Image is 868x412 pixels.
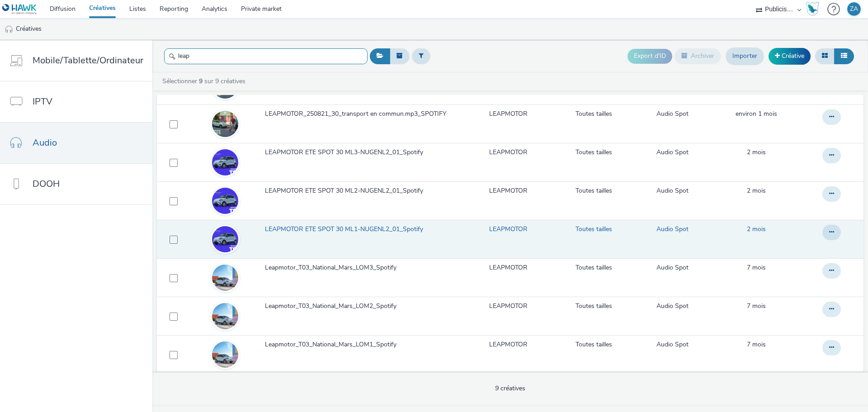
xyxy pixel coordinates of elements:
[769,48,811,64] a: Créative
[164,48,368,64] input: Rechercher...
[489,302,528,311] a: LEAPMOTOR
[489,148,528,157] a: LEAPMOTOR
[5,25,14,34] img: audio
[747,186,766,195] span: 2 mois
[747,263,766,272] a: 28 février 2025, 17:23
[265,186,463,200] a: LEAPMOTOR ETE SPOT 30 ML2-NUGENL2_01_Spotify
[212,303,238,329] img: 0af69568-374f-4024-809f-3b47ae349265.jpg
[815,48,835,64] button: Grille
[33,95,52,108] span: IPTV
[834,48,854,64] button: Liste
[747,148,766,156] span: 2 mois
[747,302,766,310] span: 7 mois
[747,148,766,157] a: 28 juillet 2025, 9:40
[747,302,766,311] a: 28 février 2025, 17:22
[265,148,463,161] a: LEAPMOTOR ETE SPOT 30 ML3-NUGENL2_01_Spotify
[656,109,689,118] a: Audio Spot
[489,263,528,272] a: LEAPMOTOR
[576,186,612,195] a: Toutes tailles
[212,265,238,291] img: e88329b9-39bc-464a-b430-06b58f54b9a2.jpg
[489,186,528,195] a: LEAPMOTOR
[212,226,238,252] img: 93f8715f-1fe1-4f5d-a1e2-e1da77e75913.jpg
[212,341,238,368] img: e8987f27-afd2-4012-ae64-61eb1d16857d.jpg
[265,340,400,349] span: Leapmotor_T03_National_Mars_LOM1_Spotify
[736,109,777,118] a: 29 août 2025, 16:58
[161,77,249,85] a: Sélectionner sur 9 créatives
[265,186,427,195] span: LEAPMOTOR ETE SPOT 30 ML2-NUGENL2_01_Spotify
[850,2,858,16] div: ZA
[265,302,400,311] span: Leapmotor_T03_National_Mars_LOM2_Spotify
[265,148,427,157] span: LEAPMOTOR ETE SPOT 30 ML3-NUGENL2_01_Spotify
[212,111,238,137] img: 118c737e-8e70-458e-8713-deaa8c644029.png
[265,302,463,315] a: Leapmotor_T03_National_Mars_LOM2_Spotify
[736,109,777,118] span: environ 1 mois
[265,225,463,238] a: LEAPMOTOR ETE SPOT 30 ML1-NUGENL2_01_Spotify
[576,225,612,234] a: Toutes tailles
[212,149,238,175] img: 9d456063-9852-4cea-9ef7-4ac757a9bd60.jpg
[656,263,689,272] a: Audio Spot
[656,148,689,157] a: Audio Spot
[33,177,60,190] span: DOOH
[265,263,463,277] a: Leapmotor_T03_National_Mars_LOM3_Spotify
[33,136,57,149] span: Audio
[265,109,463,123] a: LEAPMOTOR_250821_30_transport en commun.mp3_SPOTIFY
[265,109,450,118] span: LEAPMOTOR_250821_30_transport en commun.mp3_SPOTIFY
[806,2,823,16] a: Hawk Academy
[576,263,612,272] a: Toutes tailles
[656,302,689,311] a: Audio Spot
[489,340,528,349] a: LEAPMOTOR
[199,77,203,85] strong: 9
[265,263,400,272] span: Leapmotor_T03_National_Mars_LOM3_Spotify
[33,54,143,67] span: Mobile/Tablette/Ordinateur
[656,340,689,349] a: Audio Spot
[212,188,238,214] img: 15d2a983-1de5-40b3-920f-44334a148900.jpg
[656,186,689,195] a: Audio Spot
[489,109,528,118] a: LEAPMOTOR
[627,49,672,63] button: Export d'ID
[747,263,766,272] span: 7 mois
[489,225,528,234] a: LEAPMOTOR
[675,48,721,64] button: Archiver
[656,225,689,234] a: Audio Spot
[265,225,427,234] span: LEAPMOTOR ETE SPOT 30 ML1-NUGENL2_01_Spotify
[747,225,766,234] a: 28 juillet 2025, 9:40
[806,2,819,16] img: Hawk Academy
[576,148,612,157] a: Toutes tailles
[265,340,463,354] a: Leapmotor_T03_National_Mars_LOM1_Spotify
[576,109,612,118] a: Toutes tailles
[495,384,525,393] span: 9 créatives
[747,186,766,195] a: 28 juillet 2025, 9:40
[576,302,612,311] a: Toutes tailles
[2,4,37,15] img: undefined Logo
[747,340,766,349] span: 7 mois
[747,225,766,233] span: 2 mois
[747,340,766,349] a: 28 février 2025, 17:20
[576,340,612,349] a: Toutes tailles
[726,47,764,65] a: Importer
